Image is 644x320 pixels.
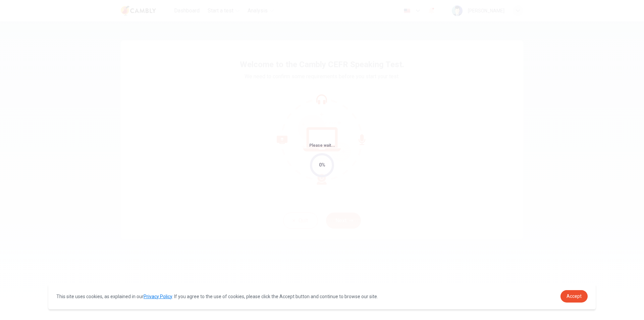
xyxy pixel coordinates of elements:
div: cookieconsent [48,283,596,309]
span: This site uses cookies, as explained in our . If you agree to the use of cookies, please click th... [56,294,378,299]
a: Privacy Policy [144,294,172,299]
div: 0% [319,161,325,169]
span: Please wait... [309,143,335,148]
span: Accept [567,293,582,299]
a: dismiss cookie message [560,290,588,303]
